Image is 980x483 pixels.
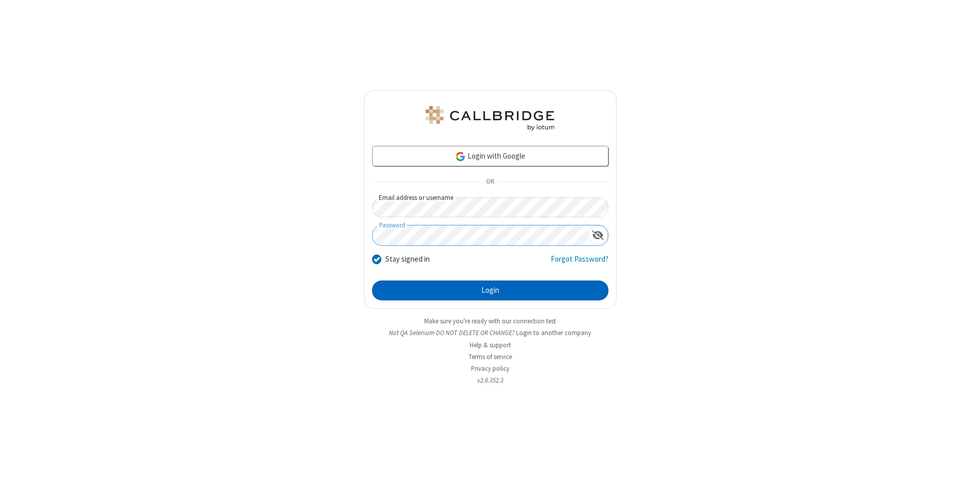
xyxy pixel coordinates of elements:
a: Make sure you're ready with our connection test [424,317,556,325]
input: Email address or username [372,197,608,217]
label: Stay signed in [385,253,430,265]
li: v2.6.352.3 [364,375,617,385]
button: Login to another company [516,328,591,338]
span: OR [482,175,498,189]
img: google-icon.png [455,151,466,162]
a: Help & support [470,341,511,349]
li: Not QA Selenium DO NOT DELETE OR CHANGE? [364,328,617,338]
a: Forgot Password? [551,253,608,273]
a: Terms of service [469,352,512,361]
a: Privacy policy [471,364,509,373]
input: Password [373,225,588,245]
div: Show password [588,225,608,244]
a: Login with Google [372,146,608,166]
iframe: Chat [954,456,972,476]
img: QA Selenium DO NOT DELETE OR CHANGE [424,106,556,131]
button: Login [372,281,608,301]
